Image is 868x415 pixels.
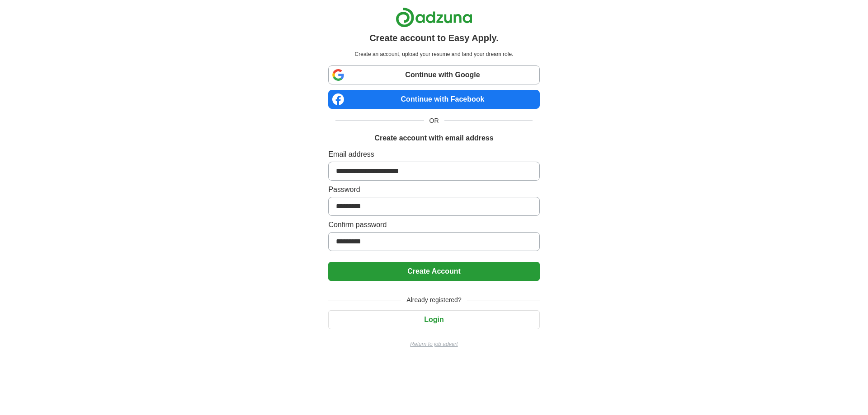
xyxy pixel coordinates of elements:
[396,7,472,28] img: Adzuna logo
[328,149,539,160] label: Email address
[330,50,538,58] p: Create an account, upload your resume and land your dream role.
[328,219,539,230] label: Confirm password
[328,316,539,323] a: Login
[328,184,539,195] label: Password
[328,340,539,348] a: Return to job advert
[369,31,499,45] h1: Create account to Easy Apply.
[328,90,539,109] a: Continue with Facebook
[328,262,539,281] button: Create Account
[328,310,539,329] button: Login
[424,116,444,126] span: OR
[374,133,493,144] h1: Create account with email address
[328,65,539,84] a: Continue with Google
[401,295,467,305] span: Already registered?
